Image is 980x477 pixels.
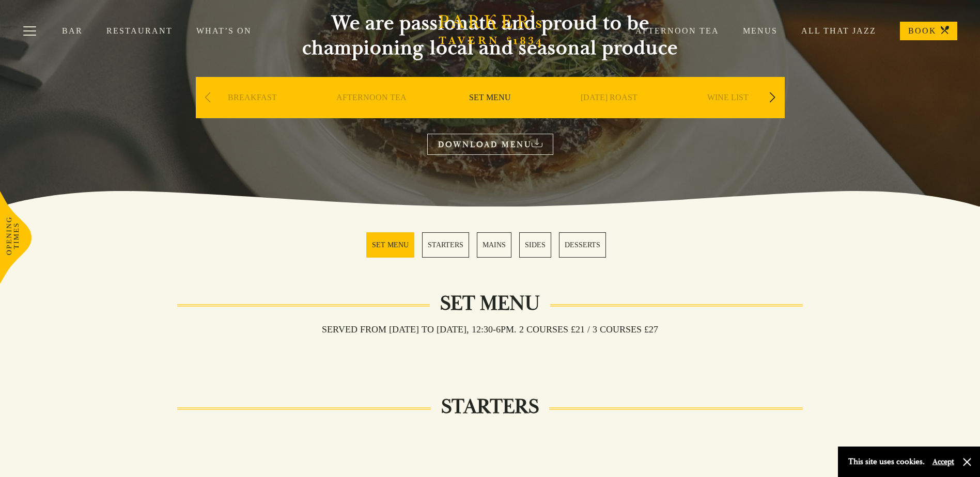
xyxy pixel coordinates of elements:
[228,92,277,134] a: BREAKFAST
[581,92,637,134] a: [DATE] ROAST
[519,232,551,258] a: 4 / 5
[671,77,785,149] div: 5 / 9
[431,394,549,419] h2: STARTERS
[552,77,666,149] div: 4 / 9
[427,134,553,155] a: DOWNLOAD MENU
[932,457,954,467] button: Accept
[707,92,749,134] a: WINE LIST
[433,77,547,149] div: 3 / 9
[469,92,511,134] a: SET MENU
[201,86,215,109] div: Previous slide
[196,77,309,149] div: 1 / 9
[315,77,428,149] div: 2 / 9
[312,324,668,335] h3: Served from [DATE] to [DATE], 12:30-6pm. 2 COURSES £21 / 3 COURSES £27
[559,232,606,258] a: 5 / 5
[422,232,469,258] a: 2 / 5
[430,291,550,316] h2: Set Menu
[477,232,511,258] a: 3 / 5
[366,232,414,258] a: 1 / 5
[848,454,925,469] p: This site uses cookies.
[336,92,407,134] a: AFTERNOON TEA
[962,457,972,467] button: Close and accept
[766,86,780,109] div: Next slide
